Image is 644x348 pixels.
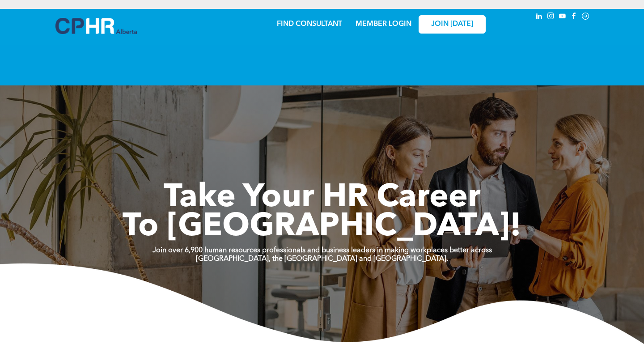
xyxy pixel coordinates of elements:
a: youtube [557,11,567,23]
a: Social network [580,11,590,23]
a: facebook [569,11,579,23]
span: Take Your HR Career [164,182,481,214]
a: MEMBER LOGIN [356,21,411,28]
a: linkedin [534,11,544,23]
strong: [GEOGRAPHIC_DATA], the [GEOGRAPHIC_DATA] and [GEOGRAPHIC_DATA]. [196,255,448,263]
a: JOIN [DATE] [419,15,486,34]
span: JOIN [DATE] [431,20,473,29]
span: To [GEOGRAPHIC_DATA]! [123,211,521,243]
img: A blue and white logo for cp alberta [55,18,137,34]
strong: Join over 6,900 human resources professionals and business leaders in making workplaces better ac... [153,247,492,254]
a: FIND CONSULTANT [277,21,342,28]
a: instagram [546,11,555,23]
